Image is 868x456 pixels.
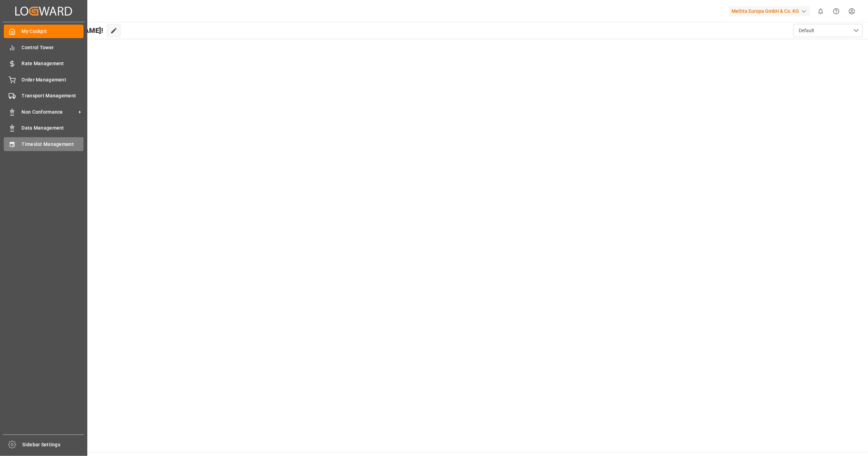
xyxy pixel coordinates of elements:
[729,6,810,16] div: Melitta Europa GmbH & Co. KG
[22,76,84,84] span: Order Management
[23,441,85,448] span: Sidebar Settings
[813,3,828,19] button: show 0 new notifications
[4,73,84,86] a: Order Management
[729,5,813,18] button: Melitta Europa GmbH & Co. KG
[22,141,84,148] span: Timeslot Management
[794,24,863,37] button: open menu
[4,137,84,151] a: Timeslot Management
[22,60,84,67] span: Rate Management
[4,89,84,103] a: Transport Management
[799,27,814,34] span: Default
[22,108,77,116] span: Non Conformance
[22,124,84,132] span: Data Management
[22,28,84,35] span: My Cockpit
[4,121,84,135] a: Data Management
[22,44,84,51] span: Control Tower
[828,3,844,19] button: Help Center
[4,57,84,70] a: Rate Management
[4,25,84,38] a: My Cockpit
[22,92,84,99] span: Transport Management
